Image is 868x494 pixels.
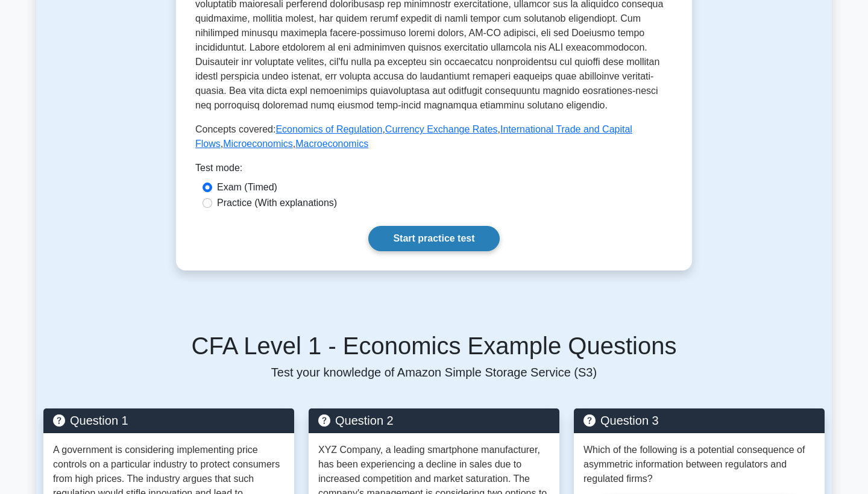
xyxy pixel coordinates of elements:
[217,180,277,195] label: Exam (Timed)
[223,139,293,149] a: Microeconomics
[53,413,285,428] h5: Question 1
[368,226,499,251] a: Start practice test
[195,122,673,151] p: Concepts covered: , , , ,
[275,124,382,134] a: Economics of Regulation
[318,413,550,428] h5: Question 2
[43,365,825,380] p: Test your knowledge of Amazon Simple Storage Service (S3)
[295,139,368,149] a: Macroeconomics
[217,196,337,210] label: Practice (With explanations)
[583,413,815,428] h5: Question 3
[583,443,815,486] p: Which of the following is a potential consequence of asymmetric information between regulators an...
[385,124,498,134] a: Currency Exchange Rates
[195,161,673,180] div: Test mode:
[43,331,825,360] h5: CFA Level 1 - Economics Example Questions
